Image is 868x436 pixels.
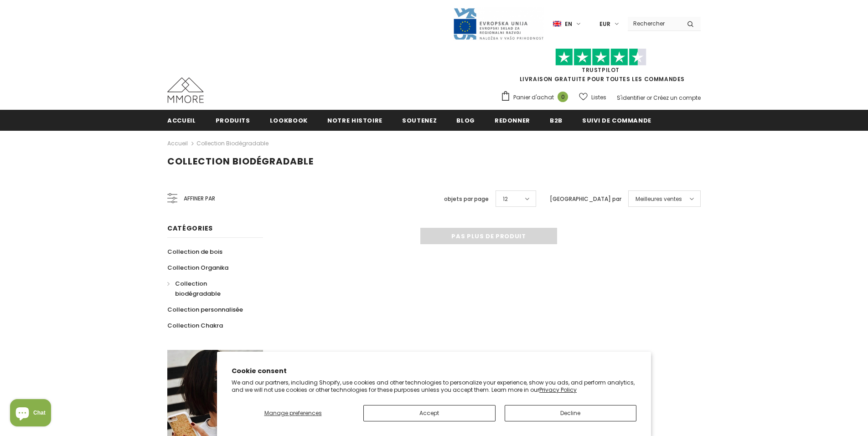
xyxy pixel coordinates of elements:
[7,399,54,429] inbox-online-store-chat: Shopify online store chat
[456,116,475,125] span: Blog
[232,379,636,393] p: We and our partners, including Shopify, use cookies and other technologies to personalize your ex...
[582,110,651,130] a: Suivi de commande
[402,116,437,125] span: soutenez
[495,110,530,130] a: Redonner
[167,260,228,276] a: Collection Organika
[513,93,554,102] span: Panier d'achat
[550,195,621,204] label: [GEOGRAPHIC_DATA] par
[501,52,701,83] span: LIVRAISON GRATUITE POUR TOUTES LES COMMANDES
[167,305,243,314] span: Collection personnalisée
[363,405,496,421] button: Accept
[167,116,196,125] span: Accueil
[653,94,701,102] a: Créez un compte
[579,89,606,105] a: Listes
[599,20,610,29] span: EUR
[444,195,489,204] label: objets par page
[555,48,646,66] img: Faites confiance aux étoiles pilotes
[539,386,577,394] a: Privacy Policy
[628,17,680,30] input: Search Site
[167,263,228,272] span: Collection Organika
[184,194,215,204] span: Affiner par
[582,66,620,74] a: TrustPilot
[505,405,637,421] button: Decline
[591,93,606,102] span: Listes
[167,224,213,233] span: Catégories
[196,139,269,147] a: Collection biodégradable
[167,247,222,256] span: Collection de bois
[327,116,382,125] span: Notre histoire
[167,155,314,168] span: Collection biodégradable
[270,116,308,125] span: Lookbook
[550,116,563,125] span: B2B
[402,110,437,130] a: soutenez
[558,92,568,102] span: 0
[550,110,563,130] a: B2B
[232,405,354,421] button: Manage preferences
[216,116,250,125] span: Produits
[167,110,196,130] a: Accueil
[167,138,188,149] a: Accueil
[565,20,572,29] span: en
[617,94,645,102] a: S'identifier
[167,318,223,333] a: Collection Chakra
[270,110,308,130] a: Lookbook
[582,116,651,125] span: Suivi de commande
[453,7,544,41] img: Javni Razpis
[167,321,223,330] span: Collection Chakra
[232,366,636,376] h2: Cookie consent
[501,91,573,104] a: Panier d'achat 0
[167,302,243,318] a: Collection personnalisée
[216,110,250,130] a: Produits
[456,110,475,130] a: Blog
[167,244,222,260] a: Collection de bois
[503,195,508,204] span: 12
[453,20,544,27] a: Javni Razpis
[495,116,530,125] span: Redonner
[167,276,253,302] a: Collection biodégradable
[264,409,322,417] span: Manage preferences
[175,279,221,298] span: Collection biodégradable
[167,77,204,103] img: Cas MMORE
[553,20,561,28] img: i-lang-1.png
[646,94,652,102] span: or
[327,110,382,130] a: Notre histoire
[635,195,682,204] span: Meilleures ventes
